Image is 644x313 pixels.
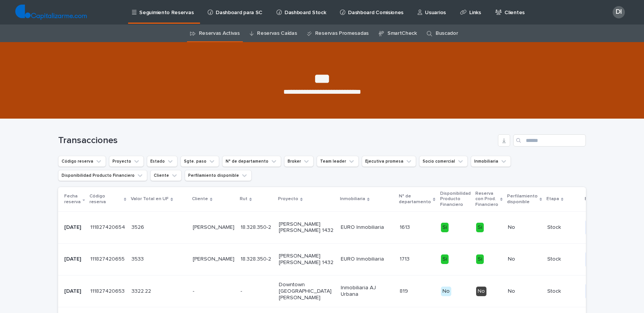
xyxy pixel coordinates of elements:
button: Inmobiliaria [471,156,511,167]
div: 1-Reserva Realizada [585,220,620,236]
p: [DATE] [64,256,84,262]
p: Downtown [GEOGRAPHIC_DATA][PERSON_NAME] [279,282,335,301]
p: Stock [547,224,579,231]
a: Reservas Promesadas [315,24,369,42]
p: No [508,256,541,262]
button: Team leader [317,156,359,167]
a: SmartCheck [387,24,417,42]
p: 18.328.350-2 [241,223,273,231]
button: Sgte. paso [181,156,219,167]
p: [PERSON_NAME] [PERSON_NAME] 1432 [279,221,335,234]
h1: Transacciones [58,135,495,146]
p: 1713 [400,254,411,262]
p: Stock [547,256,579,262]
a: Buscador [436,24,458,42]
p: Etapa [546,195,559,203]
a: Reservas Caídas [257,24,297,42]
button: Código reserva [58,156,106,167]
div: Si [441,254,449,264]
div: 1-Reserva Realizada [585,251,620,267]
div: Si [476,254,484,264]
p: Valor Total en UF [131,195,169,203]
p: 1613 [400,223,411,231]
p: 111827420655 [90,254,126,262]
p: [DATE] [64,288,84,295]
input: Search [513,134,586,147]
p: Código reserva [89,192,122,206]
p: Rut [240,195,247,203]
p: Fecha reserva [64,192,81,206]
p: [PERSON_NAME] [193,224,234,231]
button: Perfilamiento disponible [185,170,252,181]
p: 3526 [132,223,146,231]
p: 819 [400,287,410,295]
button: N° de departamento [222,156,281,167]
p: Disponibilidad Producto Financiero [440,189,471,209]
p: No [508,224,541,231]
p: [DATE] [64,224,84,231]
p: EURO Inmobiliaria [341,256,394,262]
button: Socio comercial [419,156,468,167]
div: No [441,287,451,296]
p: No [508,288,541,295]
button: Disponibilidad Producto Financiero [58,170,147,181]
p: 3322.22 [132,287,153,295]
p: [PERSON_NAME] [193,256,234,262]
div: 1-Reserva Realizada [585,283,620,299]
div: DI [613,6,625,18]
p: EURO Inmobiliaria [341,224,394,231]
p: - [241,287,244,295]
button: Proyecto [109,156,144,167]
div: No [476,287,486,296]
p: Inmobiliaria [340,195,365,203]
p: Cliente [192,195,208,203]
p: - [193,288,234,295]
p: Inmobiliaria AJ Urbana [341,285,394,298]
button: Cliente [150,170,182,181]
p: [PERSON_NAME] [PERSON_NAME] 1432 [279,253,335,266]
p: 18.328.350-2 [241,254,273,262]
p: 3533 [132,254,145,262]
p: 111827420653 [90,287,126,295]
p: Perfilamiento disponible [507,192,538,206]
img: TjQlHxlQVOtaKxwbrr5R [15,5,87,20]
p: Stock [547,288,579,295]
button: Estado [147,156,177,167]
div: Si [476,223,484,232]
a: Reservas Activas [199,24,240,42]
div: Si [441,223,449,232]
button: Broker [284,156,314,167]
p: 111827420654 [90,223,127,231]
p: N° de departamento [399,192,431,206]
p: Reserva con Prod. Financiero [475,189,498,209]
p: Estado [585,195,600,203]
button: Ejecutiva promesa [362,156,416,167]
p: Proyecto [278,195,298,203]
